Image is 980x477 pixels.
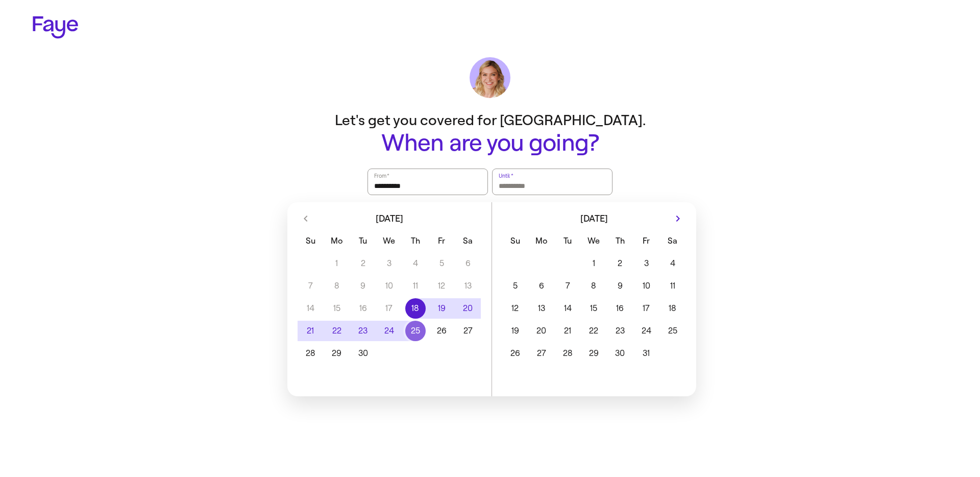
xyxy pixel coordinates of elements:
[286,110,694,130] p: Let's get you covered for [GEOGRAPHIC_DATA].
[659,276,685,296] button: 11
[403,231,427,251] span: Thursday
[554,343,580,364] button: 28
[498,171,514,181] label: Until
[670,210,686,227] button: Next month
[429,321,455,341] button: 26
[528,298,554,319] button: 13
[581,321,607,341] button: 22
[455,321,481,341] button: 27
[325,231,349,251] span: Monday
[659,298,685,319] button: 18
[607,321,633,341] button: 23
[351,231,375,251] span: Tuesday
[607,343,633,364] button: 30
[607,276,633,296] button: 9
[377,231,401,251] span: Wednesday
[633,253,659,274] button: 3
[554,321,580,341] button: 21
[529,231,553,251] span: Monday
[528,321,554,341] button: 20
[554,276,580,296] button: 7
[503,231,527,251] span: Sunday
[581,253,607,274] button: 1
[581,343,607,364] button: 29
[608,231,632,251] span: Thursday
[582,231,606,251] span: Wednesday
[502,298,528,319] button: 12
[502,321,528,341] button: 19
[402,321,428,341] button: 25
[659,321,685,341] button: 25
[580,214,608,223] span: [DATE]
[555,231,579,251] span: Tuesday
[502,276,528,296] button: 5
[581,298,607,319] button: 15
[299,231,323,251] span: Sunday
[286,130,694,156] h1: When are you going?
[554,298,580,319] button: 14
[456,231,480,251] span: Saturday
[324,321,350,341] button: 22
[502,343,528,364] button: 26
[298,321,324,341] button: 21
[430,231,454,251] span: Friday
[607,298,633,319] button: 16
[350,321,376,341] button: 23
[324,343,350,364] button: 29
[581,276,607,296] button: 8
[350,343,376,364] button: 30
[429,298,455,319] button: 19
[455,298,481,319] button: 20
[660,231,684,251] span: Saturday
[633,321,659,341] button: 24
[373,171,390,181] label: From
[607,253,633,274] button: 2
[528,343,554,364] button: 27
[528,276,554,296] button: 6
[659,253,685,274] button: 4
[634,231,658,251] span: Friday
[298,343,324,364] button: 28
[376,214,403,223] span: [DATE]
[633,343,659,364] button: 31
[376,321,402,341] button: 24
[402,298,428,319] button: 18
[633,276,659,296] button: 10
[633,298,659,319] button: 17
